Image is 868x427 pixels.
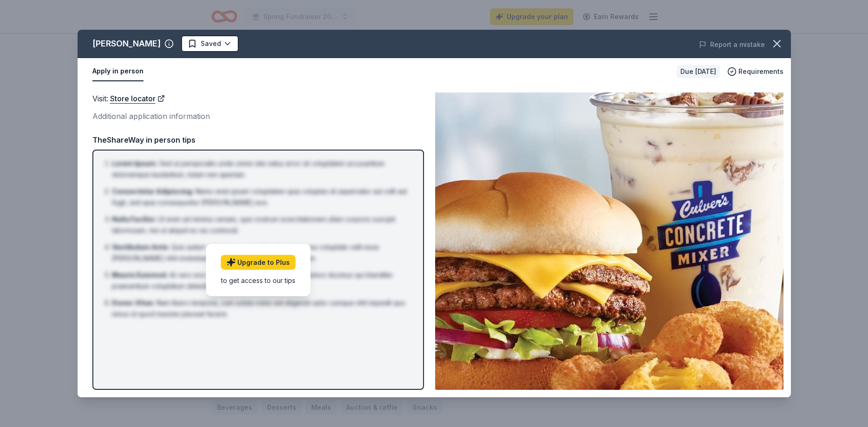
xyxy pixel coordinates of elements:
[112,242,410,264] li: Quis autem vel eum iure reprehenderit qui in ea voluptate velit esse [PERSON_NAME] nihil molestia...
[221,255,295,269] a: Upgrade to Plus
[112,159,157,167] span: Lorem Ipsum :
[112,214,410,236] li: Ut enim ad minima veniam, quis nostrum exercitationem ullam corporis suscipit laboriosam, nisi ut...
[112,215,156,223] span: Nulla Facilisi :
[435,92,783,390] img: Image for Culver's
[92,36,161,51] div: [PERSON_NAME]
[112,186,410,208] li: Nemo enim ipsam voluptatem quia voluptas sit aspernatur aut odit aut fugit, sed quia consequuntur...
[181,35,239,52] button: Saved
[92,110,424,122] div: Additional application information
[112,243,170,251] span: Vestibulum Ante :
[110,92,165,105] a: Store locator
[112,187,194,195] span: Consectetur Adipiscing :
[677,65,720,78] div: Due [DATE]
[201,38,221,49] span: Saved
[112,297,410,320] li: Nam libero tempore, cum soluta nobis est eligendi optio cumque nihil impedit quo minus id quod ma...
[727,66,783,77] button: Requirements
[112,269,410,292] li: At vero eos et accusamus et iusto odio dignissimos ducimus qui blanditiis praesentium voluptatum ...
[92,134,424,146] div: TheShareWay in person tips
[699,39,765,50] button: Report a mistake
[112,271,168,279] span: Mauris Euismod :
[112,299,155,307] span: Donec Vitae :
[738,66,783,77] span: Requirements
[92,62,144,81] button: Apply in person
[221,275,295,285] div: to get access to our tips
[92,92,424,105] div: Visit :
[112,158,410,180] li: Sed ut perspiciatis unde omnis iste natus error sit voluptatem accusantium doloremque laudantium,...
